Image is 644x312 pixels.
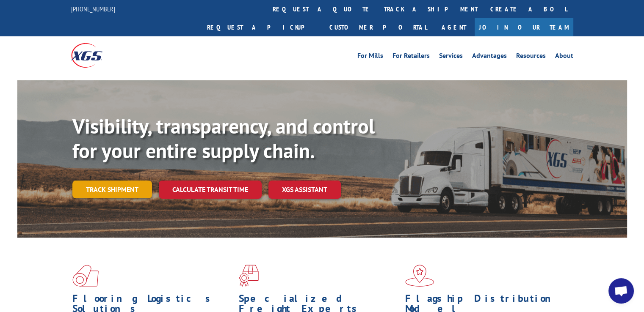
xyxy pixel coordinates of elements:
a: Join Our Team [475,18,573,36]
a: Open chat [608,278,634,304]
img: xgs-icon-total-supply-chain-intelligence-red [72,265,99,287]
a: Agent [433,18,475,36]
a: Track shipment [72,181,152,198]
a: Calculate transit time [159,181,262,199]
a: [PHONE_NUMBER] [71,5,115,13]
img: xgs-icon-flagship-distribution-model-red [405,265,434,287]
a: Resources [516,52,546,62]
a: Request a pickup [201,18,323,36]
b: Visibility, transparency, and control for your entire supply chain. [72,113,375,164]
a: XGS ASSISTANT [268,181,341,199]
a: About [555,52,573,62]
a: Customer Portal [323,18,433,36]
a: For Retailers [392,52,430,62]
a: Services [439,52,463,62]
a: For Mills [357,52,383,62]
img: xgs-icon-focused-on-flooring-red [239,265,259,287]
a: Advantages [472,52,507,62]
